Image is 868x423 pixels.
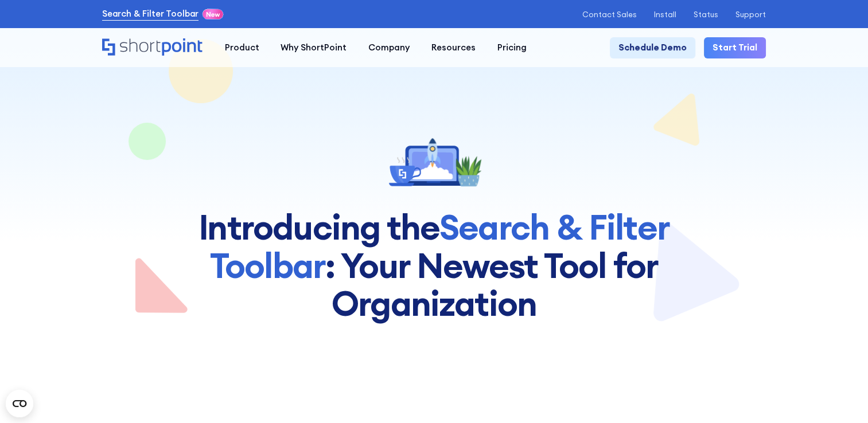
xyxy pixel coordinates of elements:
div: Company [368,41,410,54]
a: Schedule Demo [610,37,695,59]
div: Product [224,41,259,54]
div: Why ShortPoint [281,41,347,54]
a: Why ShortPoint [270,37,357,59]
a: Search & Filter Toolbar [102,7,199,21]
button: Open CMP widget [6,390,33,417]
div: Pricing [497,41,527,54]
a: Support [735,10,766,19]
span: Search & Filter Toolbar [210,205,670,287]
a: Contact Sales [582,10,636,19]
h1: Introducing the : Your Newest Too﻿l for Organization [174,208,695,323]
a: Status [694,10,718,19]
a: Home [102,38,203,57]
a: Pricing [486,37,538,59]
a: Start Trial [704,37,766,59]
a: Company [357,37,421,59]
div: Resources [431,41,476,54]
a: Resources [421,37,486,59]
a: Product [214,37,270,59]
a: Install [654,10,676,19]
iframe: Chat Widget [662,291,868,423]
